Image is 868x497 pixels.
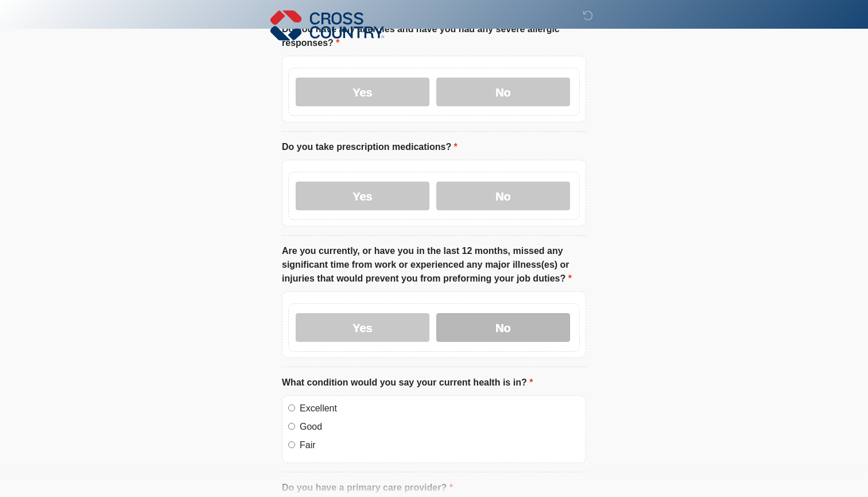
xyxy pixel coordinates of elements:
[270,9,384,42] img: Cross Country Logo
[288,441,295,448] input: Fair
[300,402,580,415] label: Excellent
[288,404,295,411] input: Excellent
[436,313,570,342] label: No
[300,438,580,452] label: Fair
[296,313,429,342] label: Yes
[296,78,429,106] label: Yes
[436,78,570,106] label: No
[282,376,533,390] label: What condition would you say your current health is in?
[282,244,586,286] label: Are you currently, or have you in the last 12 months, missed any significant time from work or ex...
[300,420,580,434] label: Good
[282,481,453,495] label: Do you have a primary care provider?
[296,182,429,210] label: Yes
[436,182,570,210] label: No
[282,140,458,154] label: Do you take prescription medications?
[288,423,295,430] input: Good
